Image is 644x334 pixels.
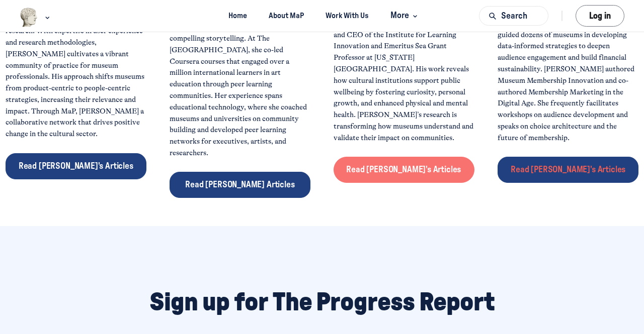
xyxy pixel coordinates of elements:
span: Read [PERSON_NAME]'s Articles [346,165,461,174]
a: Read [PERSON_NAME] Articles [170,172,310,198]
span: Read [PERSON_NAME]'s Articles [19,162,133,170]
a: Work With Us [317,7,378,25]
a: Home [219,7,256,25]
button: Search [479,6,548,26]
button: Log in [576,5,624,27]
img: Museums as Progress logo [20,8,38,27]
span: Sign up for The Progress Report [149,289,495,315]
button: Send Me the Newsletter [223,59,344,82]
span: Read [PERSON_NAME] Articles [185,180,294,189]
span: Email [112,46,139,57]
span: Name [1,46,29,57]
button: More [382,7,425,25]
input: Enter email [112,59,217,82]
span: Read [PERSON_NAME]'s Articles [511,165,625,174]
input: Enter name [1,59,106,82]
a: About MaP [260,7,312,25]
a: Read [PERSON_NAME]'s Articles [498,157,638,183]
span: More [390,9,420,23]
a: Read [PERSON_NAME]'s Articles [6,153,146,179]
a: Read [PERSON_NAME]'s Articles [334,157,474,183]
button: Museums as Progress logo [20,7,52,28]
